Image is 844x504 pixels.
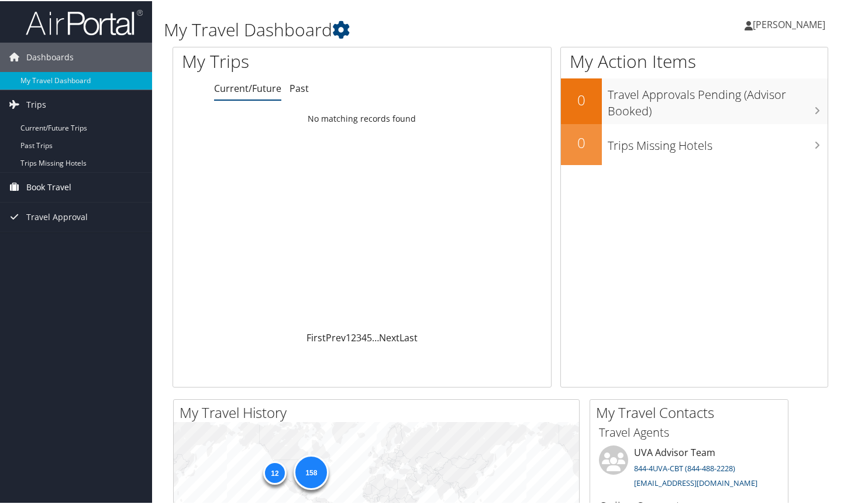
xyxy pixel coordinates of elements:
a: 0Trips Missing Hotels [561,123,828,164]
a: 5 [367,330,372,343]
span: Travel Approval [26,201,88,231]
h1: My Action Items [561,48,828,73]
a: [EMAIL_ADDRESS][DOMAIN_NAME] [634,476,757,487]
a: Last [399,330,418,343]
a: Current/Future [214,81,281,94]
a: [PERSON_NAME] [745,6,837,41]
a: 3 [356,330,361,343]
a: 1 [346,330,351,343]
li: UVA Advisor Team [593,444,785,492]
a: Next [379,330,399,343]
span: [PERSON_NAME] [753,17,825,30]
h3: Travel Approvals Pending (Advisor Booked) [608,80,828,118]
h2: 0 [561,89,602,109]
a: 0Travel Approvals Pending (Advisor Booked) [561,77,828,122]
a: 844-4UVA-CBT (844-488-2228) [634,462,735,472]
span: Book Travel [26,172,71,201]
h3: Trips Missing Hotels [608,131,828,153]
span: Dashboards [26,42,74,71]
h1: My Travel Dashboard [164,16,612,41]
a: 2 [351,330,356,343]
td: No matching records found [173,107,551,128]
img: airportal-logo.png [26,8,143,35]
span: … [372,330,379,343]
h2: 0 [561,132,602,152]
h2: My Travel History [180,402,579,421]
div: 158 [294,454,329,489]
span: Trips [26,89,46,118]
h1: My Trips [182,48,385,73]
a: Prev [326,330,346,343]
h2: My Travel Contacts [596,402,788,421]
a: First [306,330,326,343]
a: 4 [361,330,367,343]
a: Past [290,81,309,94]
h3: Travel Agents [599,423,779,440]
div: 12 [263,460,286,484]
